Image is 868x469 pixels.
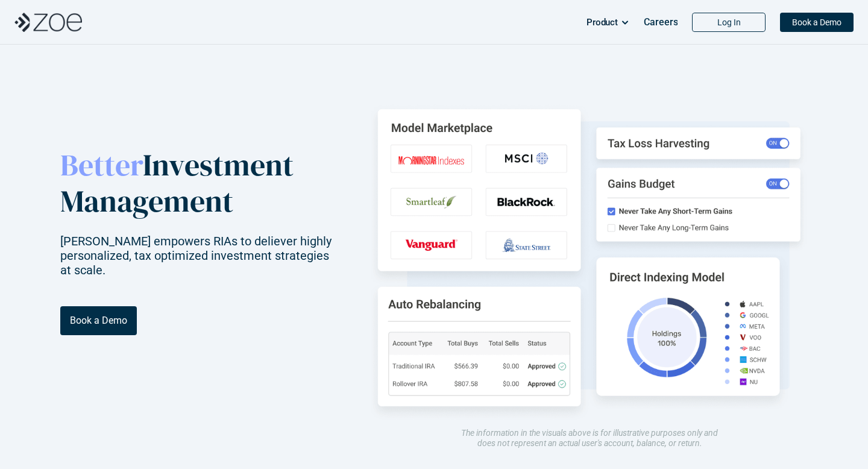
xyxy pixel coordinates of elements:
[644,16,678,28] p: Careers
[60,147,341,219] p: Investment Management
[60,144,143,186] span: Better
[461,428,718,438] em: The information in the visuals above is for illustrative purposes only and
[692,13,766,32] a: Log In
[587,13,618,31] p: Product
[780,13,854,32] a: Book a Demo
[477,438,702,448] em: does not represent an actual user's account, balance, or return.
[792,17,841,28] p: Book a Demo
[644,10,678,34] a: Careers
[60,306,137,335] a: Book a Demo
[70,315,127,326] p: Book a Demo
[717,17,741,28] p: Log In
[60,234,341,277] p: [PERSON_NAME] empowers RIAs to deliever highly personalized, tax optimized investment strategies ...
